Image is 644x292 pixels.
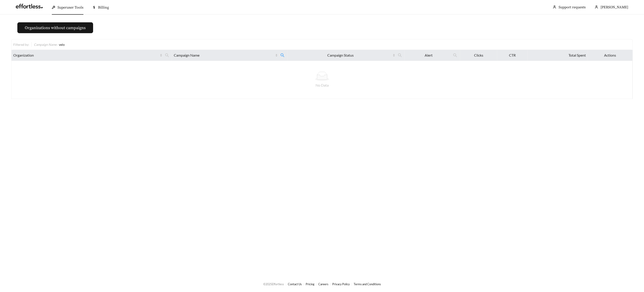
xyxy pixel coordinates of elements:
[57,5,83,10] span: Superuser Tools
[163,52,171,59] span: search
[306,282,314,286] a: Pricing
[559,5,586,9] a: Support requests
[280,53,284,57] span: search
[17,22,93,33] button: Organizations without campaigns
[451,52,459,59] span: search
[396,52,404,59] span: search
[263,282,284,286] span: © 2025 Effortless
[13,53,159,58] span: Organization
[354,282,381,286] a: Terms and Conditions
[15,83,629,88] div: No Data
[59,43,65,46] span: velo
[407,53,450,58] span: Alert
[279,52,286,59] span: search
[332,282,350,286] a: Privacy Policy
[165,53,169,57] span: search
[453,53,457,57] span: search
[13,42,31,47] div: Filtered by:
[289,53,392,58] span: Campaign Status
[497,50,527,61] th: CTR
[25,25,86,31] span: Organizations without campaigns
[288,282,302,286] a: Contact Us
[460,50,497,61] th: Clicks
[527,50,588,61] th: Total Spent
[98,5,109,10] span: Billing
[398,53,402,57] span: search
[174,53,274,58] span: Campaign Name
[600,5,628,9] span: [PERSON_NAME]
[318,282,328,286] a: Careers
[34,43,57,46] span: Campaign Name :
[588,50,633,61] th: Actions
